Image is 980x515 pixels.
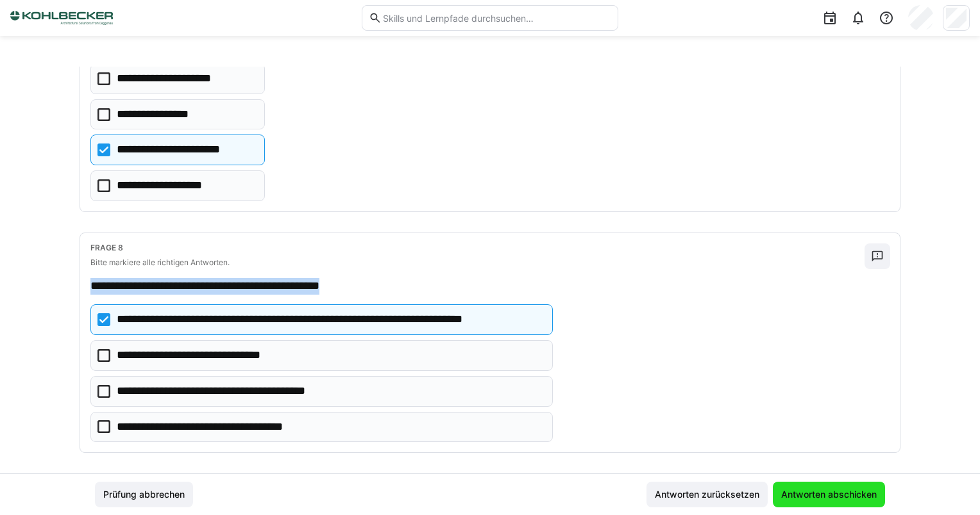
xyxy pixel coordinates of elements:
button: Prüfung abbrechen [95,482,193,507]
h4: Frage 8 [90,243,865,252]
span: Antworten abschicken [779,488,879,501]
p: Bitte markiere alle richtigen Antworten. [90,257,865,268]
button: Antworten abschicken [773,482,885,507]
input: Skills und Lernpfade durchsuchen… [382,12,611,24]
span: Prüfung abbrechen [101,488,187,501]
span: Antworten zurücksetzen [653,488,761,501]
button: Antworten zurücksetzen [646,482,768,507]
